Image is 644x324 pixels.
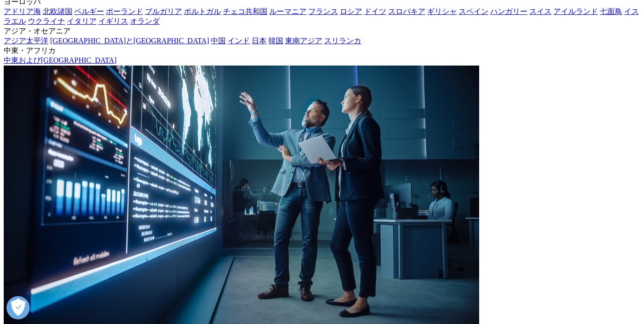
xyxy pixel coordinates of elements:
[145,7,182,15] a: ブルガリア
[50,37,209,45] a: [GEOGRAPHIC_DATA]と[GEOGRAPHIC_DATA]
[7,296,30,319] button: 優先設定センターを開く
[4,7,41,15] a: アドリア海
[98,17,128,25] a: イギリス
[553,7,598,15] a: アイルランド
[67,17,97,25] a: イタリア
[74,7,104,15] a: ベルギー
[364,7,386,15] a: ドイツ
[459,7,488,15] a: スペイン
[324,37,361,45] a: スリランカ
[308,7,338,15] a: フランス
[340,7,362,15] a: ロシア
[268,37,283,45] a: 韓国
[106,7,143,15] a: ポーランド
[252,37,267,45] a: 日本
[228,37,250,45] a: インド
[600,7,622,15] a: 七面鳥
[223,7,267,15] a: チェコ共和国
[28,17,65,25] a: ウクライナ
[4,27,71,35] font: アジア・オセアニア
[529,7,552,15] a: スイス
[269,7,306,15] a: ルーマニア
[43,7,72,15] a: 北欧諸国
[285,37,322,45] a: 東南アジア
[184,7,221,15] a: ポルトガル
[427,7,457,15] a: ギリシャ
[4,37,48,45] a: アジア太平洋
[4,56,117,64] a: 中東および[GEOGRAPHIC_DATA]
[4,46,56,54] font: 中東・アフリカ
[211,37,226,45] a: 中国
[388,7,425,15] a: スロバキア
[490,7,527,15] a: ハンガリー
[130,17,160,25] a: オランダ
